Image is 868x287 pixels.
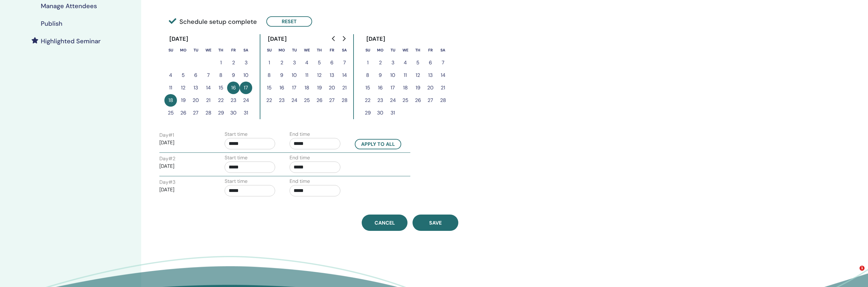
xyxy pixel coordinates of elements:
[275,56,288,69] button: 2
[361,44,374,56] th: Sunday
[215,56,227,69] button: 1
[227,107,240,119] button: 30
[275,44,288,56] th: Monday
[339,32,349,45] button: Go to next month
[374,94,386,107] button: 23
[399,56,412,69] button: 4
[288,44,301,56] th: Tuesday
[164,44,177,56] th: Sunday
[412,69,424,82] button: 12
[361,107,374,119] button: 29
[386,44,399,56] th: Tuesday
[437,82,449,94] button: 21
[263,94,275,107] button: 22
[313,82,326,94] button: 19
[189,69,202,82] button: 6
[164,82,177,94] button: 11
[374,69,386,82] button: 9
[288,69,301,82] button: 10
[338,82,351,94] button: 21
[164,34,194,44] div: [DATE]
[263,82,275,94] button: 15
[412,94,424,107] button: 26
[338,69,351,82] button: 14
[41,2,97,10] h4: Manage Attendees
[375,220,395,226] span: Cancel
[386,69,399,82] button: 10
[374,107,386,119] button: 30
[429,220,442,226] span: Save
[326,56,338,69] button: 6
[424,44,437,56] th: Friday
[355,139,401,149] button: Apply to all
[177,44,189,56] th: Monday
[275,69,288,82] button: 9
[361,69,374,82] button: 8
[189,82,202,94] button: 13
[215,69,227,82] button: 8
[290,154,310,162] label: End time
[275,82,288,94] button: 16
[412,82,424,94] button: 19
[288,94,301,107] button: 24
[164,94,177,107] button: 18
[227,44,240,56] th: Friday
[263,56,275,69] button: 1
[202,69,215,82] button: 7
[424,56,437,69] button: 6
[227,69,240,82] button: 9
[301,82,313,94] button: 18
[177,69,189,82] button: 5
[275,94,288,107] button: 23
[399,94,412,107] button: 25
[177,94,189,107] button: 19
[240,107,252,119] button: 31
[338,94,351,107] button: 28
[215,107,227,119] button: 29
[177,107,189,119] button: 26
[290,178,310,185] label: End time
[159,162,210,170] p: [DATE]
[288,56,301,69] button: 3
[313,69,326,82] button: 12
[374,44,386,56] th: Monday
[424,69,437,82] button: 13
[437,56,449,69] button: 7
[202,44,215,56] th: Wednesday
[266,16,312,27] button: Reset
[301,69,313,82] button: 11
[227,56,240,69] button: 2
[338,56,351,69] button: 7
[386,107,399,119] button: 31
[412,56,424,69] button: 5
[159,131,174,139] label: Day # 1
[41,20,62,27] h4: Publish
[413,215,458,231] button: Save
[159,186,210,194] p: [DATE]
[301,94,313,107] button: 25
[424,82,437,94] button: 20
[189,107,202,119] button: 27
[202,82,215,94] button: 14
[290,130,310,138] label: End time
[159,139,210,146] p: [DATE]
[326,44,338,56] th: Friday
[412,44,424,56] th: Thursday
[227,94,240,107] button: 23
[41,37,101,45] h4: Highlighted Seminar
[313,44,326,56] th: Thursday
[361,82,374,94] button: 15
[263,44,275,56] th: Sunday
[240,56,252,69] button: 3
[263,69,275,82] button: 8
[326,69,338,82] button: 13
[189,44,202,56] th: Tuesday
[386,94,399,107] button: 24
[847,266,862,281] iframe: Intercom live chat
[329,32,339,45] button: Go to previous month
[399,44,412,56] th: Wednesday
[227,82,240,94] button: 16
[240,94,252,107] button: 24
[860,266,865,271] span: 1
[437,44,449,56] th: Saturday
